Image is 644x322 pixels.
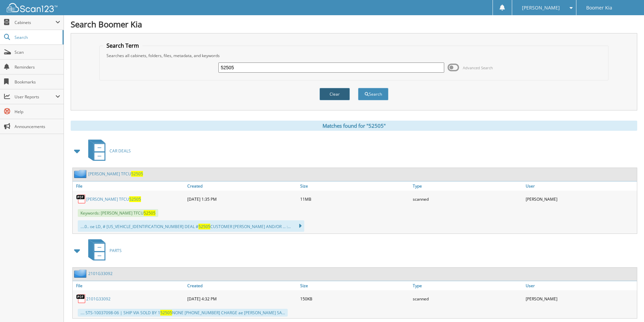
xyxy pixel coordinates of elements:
a: File [73,281,186,290]
span: User Reports [15,94,55,100]
a: Created [186,281,299,290]
a: File [73,181,186,191]
a: Size [299,281,411,290]
h1: Search Boomer Kia [71,19,637,30]
div: Matches found for "52505" [71,121,637,131]
span: 52505 [131,171,143,177]
a: Size [299,181,411,191]
div: ....0.. oe LD, # [US_VEHICLE_IDENTIFICATION_NUMBER] DEAL # CUSTOMER [PERSON_NAME] AND/OR ... :... [78,220,304,232]
img: folder2.png [74,269,88,278]
span: Reminders [15,64,60,70]
span: Cabinets [15,20,55,25]
span: 52505 [144,210,156,216]
img: PDF.png [76,194,86,204]
div: [PERSON_NAME] [524,192,637,206]
span: Announcements [15,124,60,129]
span: CAR DEALS [110,148,131,154]
div: [PERSON_NAME] [524,292,637,305]
div: Searches all cabinets, folders, files, metadata, and keywords [103,53,605,58]
img: folder2.png [74,170,88,178]
a: Created [186,181,299,191]
span: Search [15,34,59,40]
span: [PERSON_NAME] [522,6,560,10]
img: scan123-logo-white.svg [7,3,57,12]
a: [PERSON_NAME] TFCU52505 [86,196,141,202]
span: 52505 [160,310,172,316]
div: [DATE] 1:35 PM [186,192,299,206]
span: Bookmarks [15,79,60,85]
span: Help [15,109,60,115]
button: Search [358,88,388,100]
a: CAR DEALS [84,138,131,164]
iframe: Chat Widget [610,290,644,322]
div: .... STS-10037098-06 | SHIP VIA SOLD BY 1 NONE [PHONE_NUMBER] CHARGE ae [PERSON_NAME] SA... [78,309,288,317]
a: User [524,281,637,290]
span: Keywords: [PERSON_NAME] TFCU [78,209,158,217]
a: 2101G33092 [88,271,113,276]
span: 52505 [129,196,141,202]
a: Type [411,181,524,191]
a: User [524,181,637,191]
div: 150KB [299,292,411,305]
span: Boomer Kia [586,6,612,10]
span: Scan [15,49,60,55]
div: scanned [411,292,524,305]
a: Type [411,281,524,290]
img: PDF.png [76,294,86,304]
button: Clear [319,88,350,100]
a: 2101G33092 [86,296,111,302]
a: [PERSON_NAME] TFCU52505 [88,171,143,177]
div: [DATE] 4:32 PM [186,292,299,305]
span: PARTS [110,248,122,253]
div: scanned [411,192,524,206]
a: PARTS [84,237,122,264]
span: Advanced Search [463,65,493,70]
legend: Search Term [103,42,142,49]
span: 52505 [198,224,210,229]
div: 11MB [299,192,411,206]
